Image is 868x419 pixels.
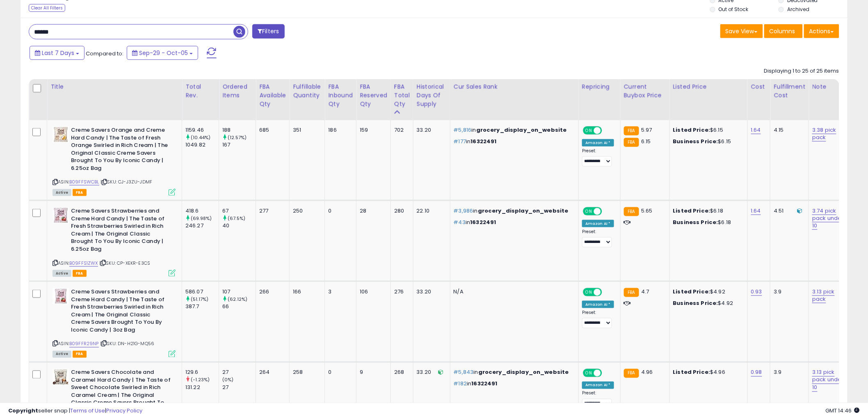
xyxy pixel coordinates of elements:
[328,207,350,215] div: 0
[53,288,176,357] div: ASIN:
[601,289,614,296] span: OFF
[641,288,649,295] span: 4.7
[53,207,69,224] img: 51Sn2dMtXKL._SL40_.jpg
[582,391,614,409] div: Preset:
[69,179,99,185] a: B09FFSWCBL
[624,138,639,147] small: FBA
[360,288,384,295] div: 106
[673,137,718,145] b: Business Price:
[360,82,387,108] div: FBA Reserved Qty
[222,369,256,376] div: 27
[624,288,639,297] small: FBA
[812,126,836,142] a: 3.38 pick pack
[582,382,614,389] div: Amazon AI *
[252,24,284,39] button: Filters
[454,288,572,295] div: N/A
[770,27,795,35] span: Columns
[454,369,474,376] span: #5,843
[360,369,384,376] div: 9
[751,126,761,134] a: 1.64
[417,288,444,295] div: 33.20
[328,82,353,108] div: FBA inbound Qty
[71,126,171,174] b: Creme Savers Orange and Creme Hard Candy | The Taste of Fresh Orange Swirled in Rich Cream | The ...
[751,207,761,215] a: 1.64
[191,296,208,302] small: (51.17%)
[73,270,87,277] span: FBA
[673,369,710,376] b: Listed Price:
[641,369,653,376] span: 4.96
[417,369,444,376] div: 33.20
[454,126,472,134] span: #5,816
[787,6,809,13] label: Archived
[582,301,614,308] div: Amazon AI *
[476,126,567,134] span: grocery_display_on_website
[471,137,497,145] span: 16322491
[69,260,98,267] a: B09FFS1ZWX
[673,369,741,376] div: $4.96
[673,299,718,307] b: Business Price:
[53,126,69,143] img: 51k2bSa+keL._SL40_.jpg
[582,148,614,167] div: Preset:
[293,82,321,100] div: Fulfillable Quantity
[774,82,805,100] div: Fulfillment Cost
[454,369,572,376] p: in
[584,289,594,296] span: ON
[394,126,407,134] div: 702
[582,139,614,147] div: Amazon AI *
[101,179,152,185] span: | SKU: CJ-J3ZU-JDMF
[100,341,154,347] span: | SKU: DN-H21G-MQ56
[454,207,572,215] p: in
[71,369,171,417] b: Creme Savers Chocolate and Caramel Hard Candy | The Taste of Sweet Chocolate Swirled in Rich Cara...
[73,351,87,358] span: FBA
[222,384,256,392] div: 27
[582,82,617,91] div: Repricing
[185,384,219,392] div: 131.22
[673,82,744,91] div: Listed Price
[222,303,256,310] div: 66
[454,380,572,388] p: in
[259,126,283,134] div: 685
[127,46,198,60] button: Sep-29 - Oct-05
[259,207,283,215] div: 277
[228,215,245,222] small: (67.5%)
[673,126,710,134] b: Listed Price:
[222,126,256,134] div: 188
[99,260,150,266] span: | SKU: CP-XEKR-E3CS
[191,377,210,383] small: (-1.23%)
[454,207,473,215] span: #3,986
[673,207,741,215] div: $6.18
[139,49,188,57] span: Sep-29 - Oct-05
[394,82,410,108] div: FBA Total Qty
[222,222,256,229] div: 40
[328,126,350,134] div: 186
[601,370,614,377] span: OFF
[582,220,614,227] div: Amazon AI *
[185,369,219,376] div: 129.6
[673,138,741,145] div: $6.15
[764,24,803,38] button: Columns
[191,134,210,141] small: (10.44%)
[673,219,741,226] div: $6.18
[8,407,142,415] div: seller snap | |
[53,270,71,277] span: All listings currently available for purchase on Amazon
[751,288,763,296] a: 0.93
[293,126,318,134] div: 351
[601,127,614,134] span: OFF
[774,126,802,134] div: 4.15
[222,207,256,215] div: 67
[454,137,466,145] span: #177
[70,407,105,414] a: Terms of Use
[470,218,496,226] span: 16322491
[826,407,860,414] span: 2025-10-13 14:46 GMT
[601,208,614,215] span: OFF
[641,126,652,134] span: 5.97
[624,369,639,378] small: FBA
[478,207,569,215] span: grocery_display_on_website
[454,380,467,388] span: #182
[417,82,447,108] div: Historical Days Of Supply
[394,207,407,215] div: 280
[293,369,318,376] div: 258
[673,300,741,307] div: $4.92
[417,126,444,134] div: 33.20
[764,67,839,75] div: Displaying 1 to 25 of 25 items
